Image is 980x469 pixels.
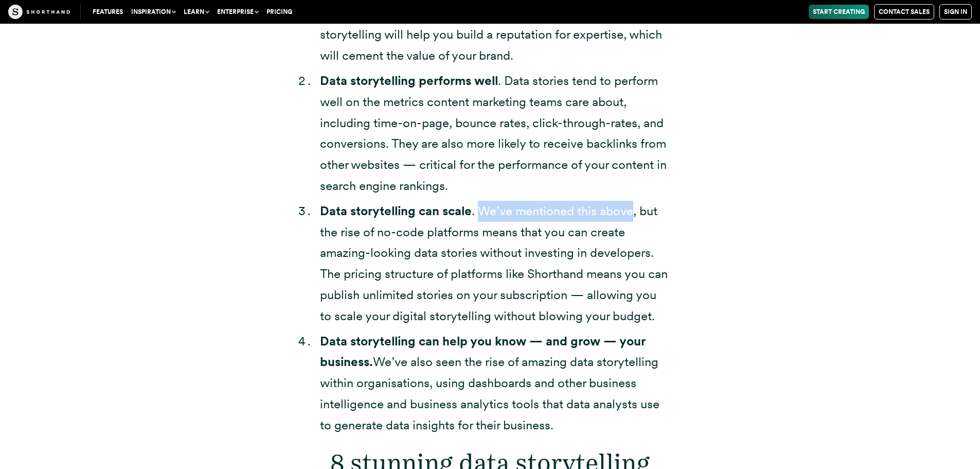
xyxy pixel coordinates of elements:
a: Start Creating [809,5,869,19]
button: Learn [180,5,213,19]
button: Inspiration [127,5,180,19]
button: Enterprise [213,5,262,19]
strong: Data storytelling performs well [320,73,498,88]
li: . Data stories tend to perform well on the metrics content marketing teams care about, including ... [320,71,670,197]
strong: Data storytelling can scale [320,203,472,218]
a: Contact Sales [874,4,934,20]
img: The Craft [8,5,70,19]
a: Pricing [262,5,296,19]
strong: Data storytelling can help you know — and grow — your business. [320,334,646,370]
li: We’ve also seen the rise of amazing data storytelling within organisations, using dashboards and ... [320,331,670,436]
a: Sign in [939,4,972,20]
li: . We’ve mentioned this above, but the rise of no-code platforms means that you can create amazing... [320,201,670,327]
a: Features [88,5,127,19]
